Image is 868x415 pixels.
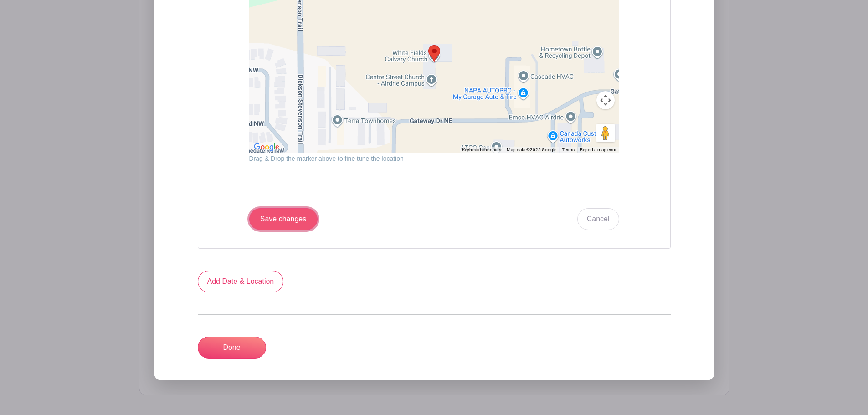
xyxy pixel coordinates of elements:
span: Map data ©2025 Google [507,147,556,152]
a: Add Date & Location [198,271,284,292]
button: Drag Pegman onto the map to open Street View [596,124,615,142]
a: Open this area in Google Maps (opens a new window) [252,141,282,153]
a: Cancel [577,208,619,230]
small: Drag & Drop the marker above to fine tune the location [249,155,404,162]
a: Report a map error [580,147,616,152]
button: Keyboard shortcuts [462,147,501,153]
img: Google [252,141,282,153]
button: Map camera controls [596,91,615,109]
a: Done [198,337,266,359]
a: Terms (opens in new tab) [562,147,575,152]
input: Save changes [249,208,318,230]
